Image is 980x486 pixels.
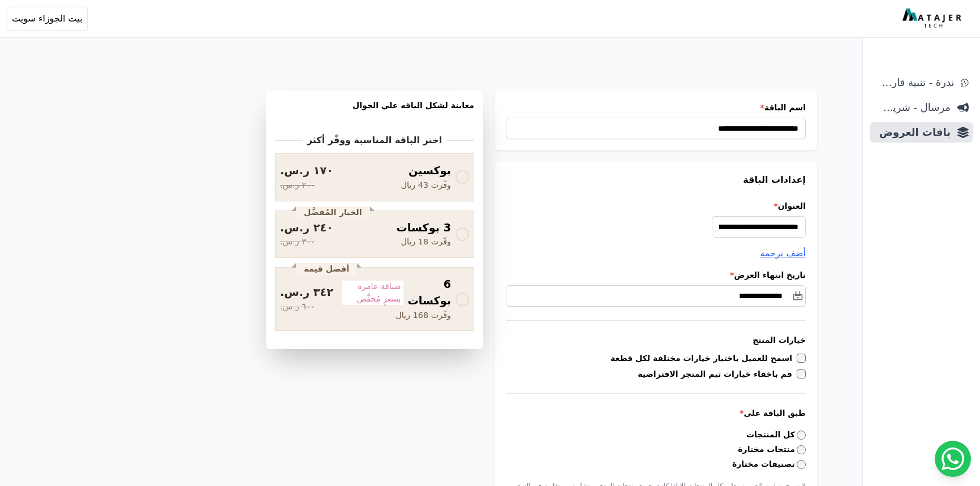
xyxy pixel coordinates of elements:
[902,8,964,29] img: MatajerTech Logo
[506,334,806,346] h3: خيارات المنتج
[408,277,451,309] span: 6 بوكسات
[7,7,88,31] button: بيت الجوزاء سويت
[280,236,315,248] span: ٣٠٠ ر.س.
[506,407,806,419] label: طبق الباقة على
[396,309,451,322] span: وفّرت 168 ريال
[611,352,797,364] label: اسمح للعميل باختيار خيارات مختلفة لكل قطعة
[280,301,315,313] span: ٦٠٠ ر.س.
[280,179,315,192] span: ٢٠٠ ر.س.
[797,460,806,469] input: تصنيفات مختارة
[280,163,333,179] span: ١٧٠ ر.س.
[401,179,451,192] span: وفّرت 43 ريال
[397,220,451,236] span: 3 بوكسات
[342,281,403,305] span: ضيافة عامرة بسعرٍ مُخفَّض
[506,173,806,187] h3: إعدادات الباقة
[401,236,451,248] span: وفّرت 18 ريال
[738,444,806,455] label: منتجات مختارة
[307,134,442,147] h2: اختر الباقة المناسبة ووفّر أكثر
[296,263,357,276] div: أفضل قيمة
[638,368,797,380] label: قم باخفاء خيارات ثيم المتجر الافتراضية
[760,248,806,259] span: أضف ترجمة
[746,429,806,441] label: كل المنتجات
[275,100,474,124] h3: معاينة لشكل الباقه علي الجوال
[506,200,806,212] label: العنوان
[12,12,83,25] span: بيت الجوزاء سويت
[506,269,806,281] label: تاريخ انتهاء العرض
[874,75,954,91] span: ندرة - تنبية قارب علي النفاذ
[797,445,806,454] input: منتجات مختارة
[732,458,806,470] label: تصنيفات مختارة
[280,220,333,236] span: ٢٤٠ ر.س.
[760,247,806,260] button: أضف ترجمة
[874,124,951,140] span: باقات العروض
[506,102,806,113] label: اسم الباقة
[296,207,370,219] div: الخيار المُفضَّل
[280,285,333,301] span: ٣٤٢ ر.س.
[409,163,451,179] span: بوكسين
[874,100,951,115] span: مرسال - شريط دعاية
